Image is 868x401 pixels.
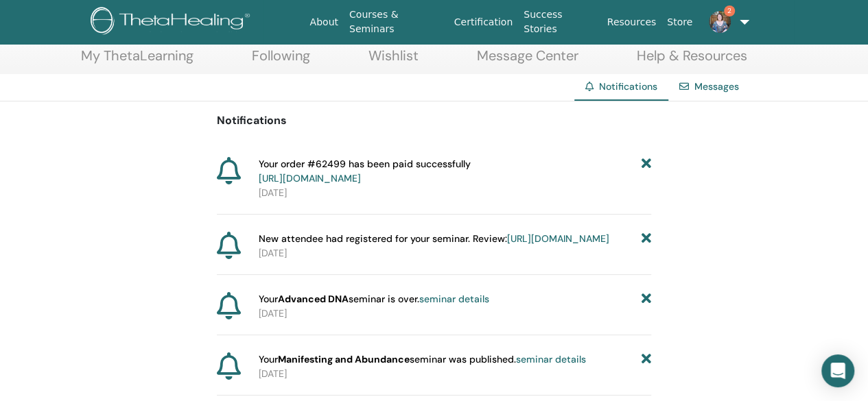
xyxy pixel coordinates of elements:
a: Help & Resources [637,47,747,74]
a: Following [252,47,310,74]
p: [DATE] [259,367,651,381]
a: Message Center [477,47,578,74]
img: default.jpg [709,11,731,33]
a: Store [661,10,698,35]
span: 2 [724,5,735,16]
span: Notifications [599,80,657,93]
a: seminar details [419,293,489,305]
div: Open Intercom Messenger [821,354,854,387]
span: New attendee had registered for your seminar. Review: [259,232,609,246]
a: Certification [449,10,518,35]
a: Success Stories [518,2,601,42]
span: Your seminar is over. [259,292,489,306]
a: Resources [602,10,662,35]
a: About [305,10,344,35]
a: Wishlist [368,47,419,74]
a: Messages [694,80,739,93]
p: [DATE] [259,186,651,200]
a: My ThetaLearning [81,47,193,74]
p: [DATE] [259,306,651,321]
a: [URL][DOMAIN_NAME] [259,172,361,184]
p: [DATE] [259,246,651,260]
strong: Advanced DNA [278,293,349,305]
a: Courses & Seminars [344,2,449,42]
a: [URL][DOMAIN_NAME] [507,232,609,245]
span: Your seminar was published. [259,352,586,367]
strong: Manifesting and Abundance [278,353,410,365]
span: Your order #62499 has been paid successfully [259,157,471,186]
img: logo.png [91,7,255,38]
a: seminar details [516,353,586,365]
p: Notifications [217,112,651,129]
